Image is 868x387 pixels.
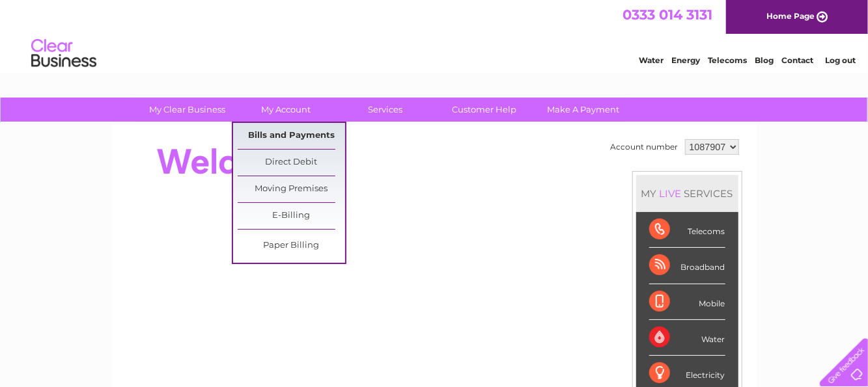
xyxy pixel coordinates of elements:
[623,7,712,23] a: 0333 014 3131
[671,55,700,65] a: Energy
[529,98,637,122] a: Make A Payment
[238,150,345,176] a: Direct Debit
[639,55,664,65] a: Water
[708,55,747,65] a: Telecoms
[755,55,774,65] a: Blog
[657,187,684,200] div: LIVE
[649,212,725,248] div: Telecoms
[331,98,439,122] a: Services
[649,248,725,284] div: Broadband
[238,123,345,149] a: Bills and Payments
[781,55,813,65] a: Contact
[430,98,538,122] a: Customer Help
[608,136,682,158] td: Account number
[31,34,97,73] img: logo.png
[825,55,856,65] a: Log out
[127,7,742,63] div: Clear Business is a trading name of Verastar Limited (registered in [GEOGRAPHIC_DATA] No. 3667643...
[649,320,725,356] div: Water
[238,233,345,259] a: Paper Billing
[649,284,725,320] div: Mobile
[232,98,340,122] a: My Account
[238,176,345,202] a: Moving Premises
[636,175,738,212] div: MY SERVICES
[238,203,345,229] a: E-Billing
[133,98,241,122] a: My Clear Business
